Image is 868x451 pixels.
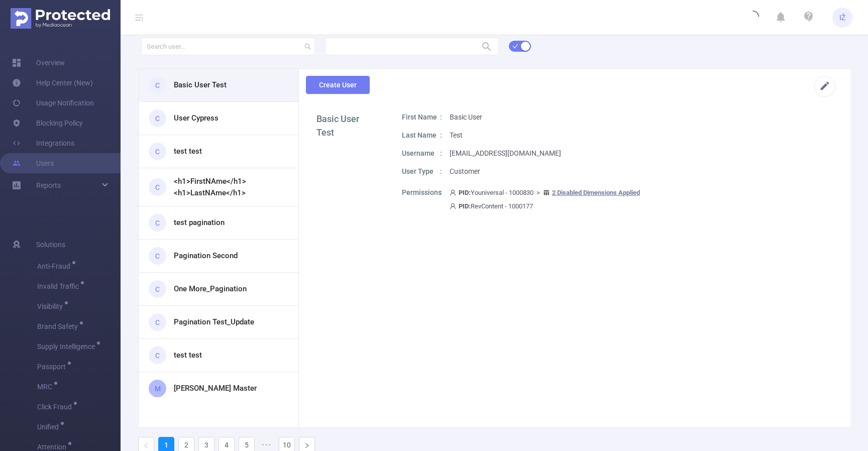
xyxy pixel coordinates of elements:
[37,423,62,430] span: Unified
[12,53,65,73] a: Overview
[155,213,160,233] span: C
[37,403,75,410] span: Click Fraud
[552,189,640,196] u: 2 Disabled Dimensions Applied
[12,93,94,113] a: Usage Notification
[37,263,74,270] span: Anti-Fraud
[174,383,257,394] h3: [PERSON_NAME] Master
[37,383,56,390] span: MRC
[36,181,61,189] span: Reports
[37,443,70,450] span: Attention
[143,442,149,448] i: icon: left
[402,112,442,123] p: First Name
[37,363,69,370] span: Passport
[533,189,543,196] span: >
[402,148,442,159] p: Username
[155,142,160,162] span: C
[402,166,442,177] p: User Type
[12,153,54,173] a: Users
[450,166,480,177] p: Customer
[37,303,66,310] span: Visibility
[450,203,459,209] i: icon: user
[36,175,61,195] a: Reports
[155,346,160,366] span: C
[174,176,281,198] h3: <h1>FirstNAme</h1> <h1>LastNAme</h1>
[155,75,160,95] span: C
[512,43,518,49] i: icon: check
[450,148,561,159] p: [EMAIL_ADDRESS][DOMAIN_NAME]
[174,146,202,157] h3: test test
[12,133,74,153] a: Integrations
[155,108,160,129] span: C
[402,130,442,141] p: Last Name
[155,177,160,197] span: C
[12,113,83,133] a: Blocking Policy
[459,189,471,196] b: PID:
[174,350,202,361] h3: test test
[12,73,93,93] a: Help Center (New)
[450,189,640,196] span: Youniversal - 1000830
[450,112,482,123] p: Basic User
[174,316,254,328] h3: Pagination Test_Update
[304,43,311,50] i: icon: search
[141,38,315,55] input: Search user...
[37,343,98,350] span: Supply Intelligence
[155,379,161,399] span: M
[37,283,82,290] span: Invalid Traffic
[155,246,160,266] span: C
[174,217,225,229] h3: test pagination
[839,8,846,28] span: IŽ
[459,202,471,210] b: PID:
[174,112,219,124] h3: User Cypress
[450,130,463,141] p: Test
[450,189,459,196] i: icon: user
[155,279,160,299] span: C
[450,202,533,210] span: RevContent - 1000177
[316,112,377,139] h1: Basic User Test
[747,11,759,25] i: icon: loading
[36,235,65,255] span: Solutions
[155,312,160,332] span: C
[174,283,247,295] h3: One More_Pagination
[304,442,310,448] i: icon: right
[37,323,81,330] span: Brand Safety
[174,79,227,91] h3: Basic User Test
[11,8,110,29] img: Protected Media
[306,76,370,94] button: Create User
[402,187,442,198] p: Permissions
[174,250,238,262] h3: Pagination Second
